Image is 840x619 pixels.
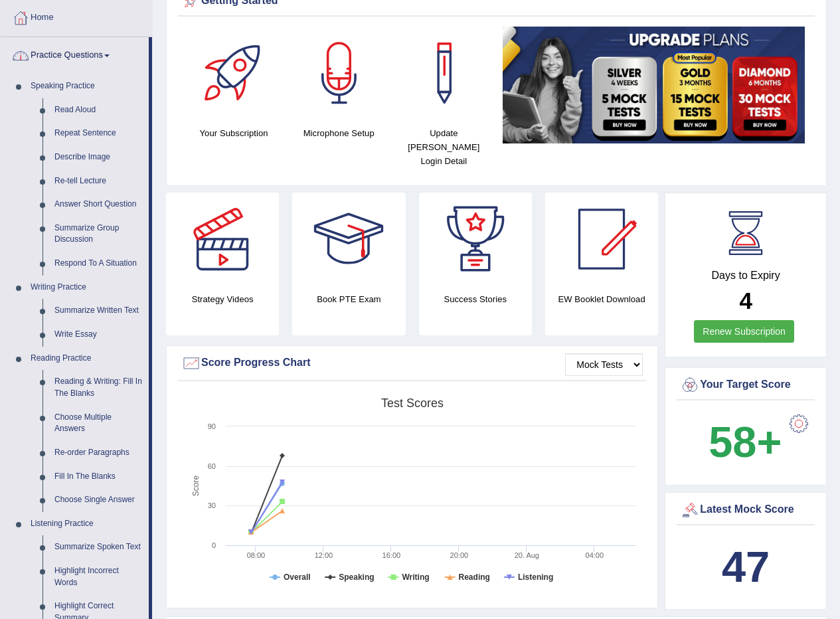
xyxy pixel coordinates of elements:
text: 0 [212,541,216,549]
a: Write Essay [48,323,149,347]
tspan: Listening [518,573,553,582]
tspan: Test scores [381,397,444,410]
a: Re-order Paragraphs [48,441,149,465]
a: Renew Subscription [694,320,794,343]
a: Listening Practice [25,512,149,536]
text: 04:00 [586,551,604,559]
h4: Microphone Setup [293,126,384,140]
img: small5.jpg [503,27,805,143]
h4: Update [PERSON_NAME] Login Detail [398,126,489,168]
a: Re-tell Lecture [48,169,149,193]
h4: Strategy Videos [166,292,279,306]
text: 20:00 [450,551,469,559]
b: 58+ [709,418,782,466]
tspan: Score [191,476,201,497]
text: 30 [208,501,216,509]
a: Reading Practice [25,347,149,371]
a: Respond To A Situation [48,252,149,276]
text: 08:00 [247,551,266,559]
a: Speaking Practice [25,74,149,98]
a: Summarize Group Discussion [48,217,149,252]
tspan: Overall [284,573,311,582]
b: 47 [722,543,770,591]
text: 12:00 [315,551,333,559]
h4: EW Booklet Download [545,292,658,306]
text: 60 [208,462,216,470]
a: Choose Multiple Answers [48,406,149,441]
a: Summarize Written Text [48,299,149,323]
h4: Your Subscription [188,126,280,140]
a: Fill In The Blanks [48,465,149,489]
a: Writing Practice [25,276,149,300]
a: Choose Single Answer [48,488,149,512]
a: Read Aloud [48,98,149,122]
a: Summarize Spoken Text [48,535,149,559]
a: Practice Questions [1,37,149,70]
a: Answer Short Question [48,193,149,217]
tspan: Speaking [339,573,374,582]
h4: Success Stories [419,292,532,306]
a: Repeat Sentence [48,122,149,145]
div: Latest Mock Score [680,500,811,520]
a: Highlight Incorrect Words [48,559,149,594]
text: 16:00 [382,551,401,559]
tspan: Writing [402,573,429,582]
a: Describe Image [48,145,149,169]
div: Score Progress Chart [181,353,643,373]
a: Reading & Writing: Fill In The Blanks [48,370,149,405]
h4: Days to Expiry [680,270,811,282]
text: 90 [208,422,216,430]
div: Your Target Score [680,375,811,395]
b: 4 [739,288,752,313]
tspan: 20. Aug [515,551,539,559]
h4: Book PTE Exam [292,292,405,306]
tspan: Reading [459,573,490,582]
